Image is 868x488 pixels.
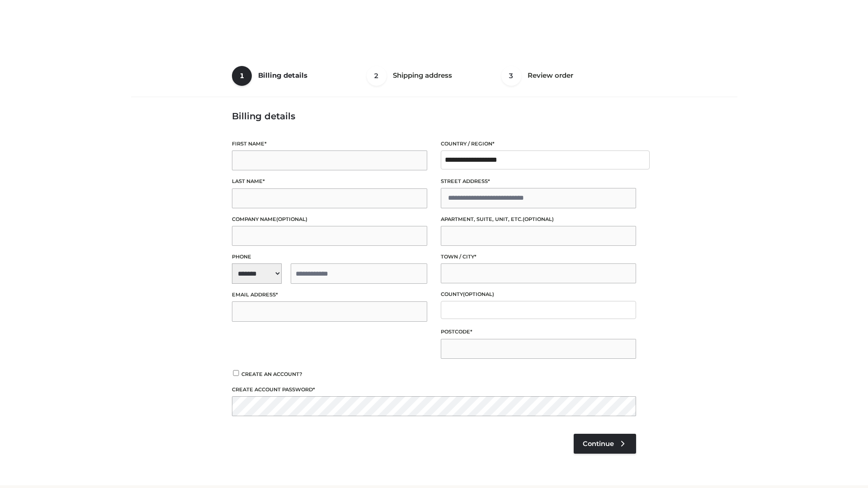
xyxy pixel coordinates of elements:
span: Create an account? [241,371,302,377]
label: County [441,290,636,299]
label: Town / City [441,253,636,261]
span: 3 [501,66,521,86]
label: Email address [232,291,427,299]
label: Last name [232,177,427,186]
input: Create an account? [232,370,240,376]
span: Billing details [258,71,307,80]
span: Review order [528,71,573,80]
a: Continue [574,434,636,454]
label: Phone [232,253,427,261]
span: Shipping address [393,71,452,80]
label: Postcode [441,328,636,336]
span: (optional) [463,291,494,297]
h3: Billing details [232,111,636,122]
span: 1 [232,66,252,86]
label: Street address [441,177,636,186]
span: Continue [583,440,614,448]
span: (optional) [276,216,307,222]
label: Country / Region [441,140,636,148]
span: (optional) [523,216,554,222]
label: Create account password [232,385,636,394]
label: Company name [232,215,427,224]
span: 2 [367,66,387,86]
label: First name [232,140,427,148]
label: Apartment, suite, unit, etc. [441,215,636,224]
